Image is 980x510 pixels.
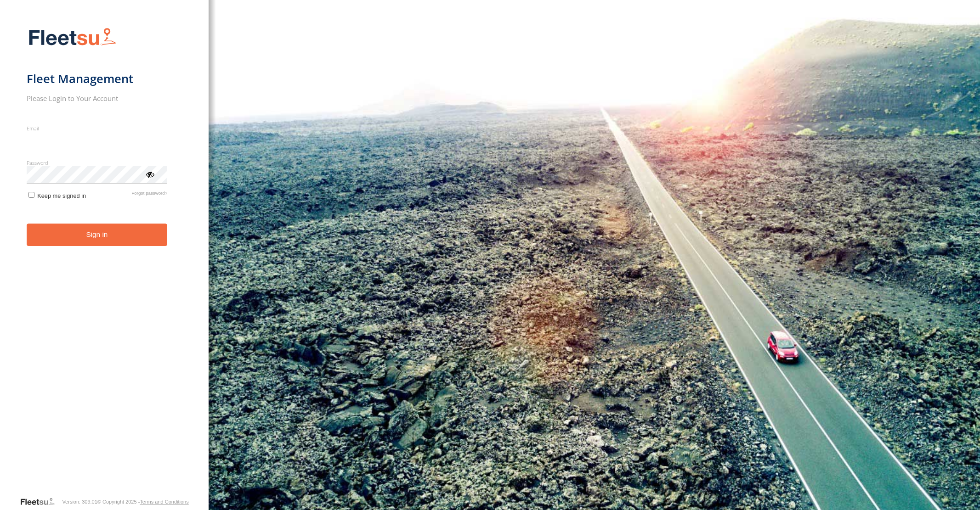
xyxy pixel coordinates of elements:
[27,224,168,246] button: Sign in
[20,497,62,506] a: Visit our Website
[27,125,168,132] label: Email
[27,71,168,86] h1: Fleet Management
[27,159,168,166] label: Password
[27,26,119,49] img: Fleetsu
[97,499,189,504] div: © Copyright 2025 -
[62,499,97,504] div: Version: 309.01
[27,22,182,496] form: main
[145,169,154,179] div: ViewPassword
[131,191,167,199] a: Forgot password?
[37,192,86,199] span: Keep me signed in
[140,499,188,504] a: Terms and Conditions
[28,192,34,198] input: Keep me signed in
[27,94,168,103] h2: Please Login to Your Account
